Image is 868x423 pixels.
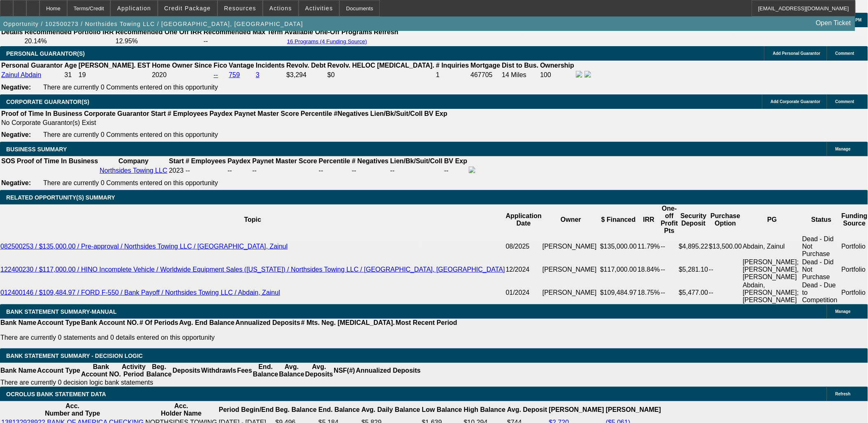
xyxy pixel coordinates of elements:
b: Vantage [229,62,254,69]
td: 11.79% [637,235,660,258]
th: Beg. Balance [275,402,317,418]
th: [PERSON_NAME] [548,402,604,418]
b: # Negatives [352,157,388,164]
td: -- [709,258,742,281]
b: Paynet Master Score [252,157,317,164]
b: Start [151,110,166,117]
td: -- [444,166,468,175]
span: -- [186,167,190,174]
span: Comment [835,51,854,56]
img: facebook-icon.png [469,167,475,173]
button: Credit Package [158,0,217,16]
td: -- [390,166,443,175]
span: Manage [835,309,851,314]
a: 759 [229,71,240,78]
div: -- [319,167,350,174]
span: 2020 [152,71,167,78]
td: [PERSON_NAME] [542,235,600,258]
td: $109,484.97 [600,281,637,304]
b: Percentile [319,157,350,164]
td: Dead - Did Not Purchase [802,235,841,258]
th: Status [802,204,841,235]
b: # Inquiries [436,62,469,69]
th: Avg. End Balance [179,319,235,327]
th: Available One-Off Programs [284,28,373,36]
th: Avg. Deposit [507,402,547,418]
div: -- [352,167,388,174]
span: PERSONAL GUARANTOR(S) [6,50,85,57]
td: Dead - Did Not Purchase [802,258,841,281]
th: Refresh [374,28,399,36]
td: [PERSON_NAME] [542,281,600,304]
b: Home Owner Since [152,62,212,69]
b: Paynet Master Score [234,110,299,117]
b: Lien/Bk/Suit/Coll [370,110,423,117]
a: 012400146 / $109,484.97 / FORD F-550 / Bank Payoff / Northsides Towing LLC / Abdain, Zainul [0,289,280,296]
th: IRR [637,204,660,235]
td: Portfolio [841,235,868,258]
b: Mortgage [471,62,501,69]
span: Refresh [835,392,851,396]
b: Fico [214,62,227,69]
a: 082500253 / $135,000.00 / Pre-approval / Northsides Towing LLC / [GEOGRAPHIC_DATA], Zainul [0,243,288,250]
td: Abdain, [PERSON_NAME]; [PERSON_NAME] [742,281,802,304]
b: # Employees [186,157,226,164]
th: Deposits [172,363,201,378]
b: Dist to Bus. [502,62,539,69]
span: Bank Statement Summary - Decision Logic [6,352,143,359]
th: Owner [542,204,600,235]
th: $ Financed [600,204,637,235]
td: $135,000.00 [600,235,637,258]
button: Resources [218,0,262,16]
td: 01/2024 [505,281,542,304]
b: Age [64,62,77,69]
b: [PERSON_NAME]. EST [79,62,150,69]
b: Paydex [210,110,233,117]
b: Negative: [1,84,31,91]
th: End. Balance [318,402,360,418]
b: Revolv. HELOC [MEDICAL_DATA]. [328,62,435,69]
td: 100 [540,70,575,80]
th: # Of Periods [139,319,179,327]
th: End. Balance [253,363,278,378]
b: #Negatives [334,110,369,117]
a: Northsides Towing LLC [100,167,167,174]
button: Actions [263,0,298,16]
b: Personal Guarantor [1,62,63,69]
b: BV Exp [444,157,467,164]
th: Bank Account NO. [81,319,139,327]
th: Fees [237,363,253,378]
th: Activity Period [122,363,146,378]
th: Acc. Number and Type [1,402,144,418]
td: 1 [435,70,469,80]
th: Avg. Daily Balance [361,402,421,418]
span: Add Corporate Guarantor [771,99,821,104]
b: Negative: [1,179,31,186]
td: 31 [64,70,77,80]
th: PG [742,204,802,235]
span: There are currently 0 Comments entered on this opportunity [43,84,218,91]
span: Activities [305,5,333,12]
span: Credit Package [164,5,211,12]
td: $5,477.00 [678,281,709,304]
td: $117,000.00 [600,258,637,281]
td: Abdain, Zainul [742,235,802,258]
td: 18.84% [637,258,660,281]
td: -- [660,235,678,258]
th: Proof of Time In Business [1,110,83,118]
span: Resources [224,5,256,12]
b: Percentile [301,110,332,117]
td: Dead - Due to Competition [802,281,841,304]
td: 14 Miles [502,70,539,80]
b: # Employees [168,110,208,117]
b: Lien/Bk/Suit/Coll [390,157,442,164]
td: [PERSON_NAME]; [PERSON_NAME], [PERSON_NAME] [742,258,802,281]
td: 20.14% [24,37,114,45]
td: $4,895.22 [678,235,709,258]
th: Funding Source [841,204,868,235]
a: Zainul Abdain [1,71,41,78]
td: $3,294 [286,70,326,80]
td: -- [227,166,251,175]
th: Withdrawls [201,363,236,378]
button: Application [111,0,157,16]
